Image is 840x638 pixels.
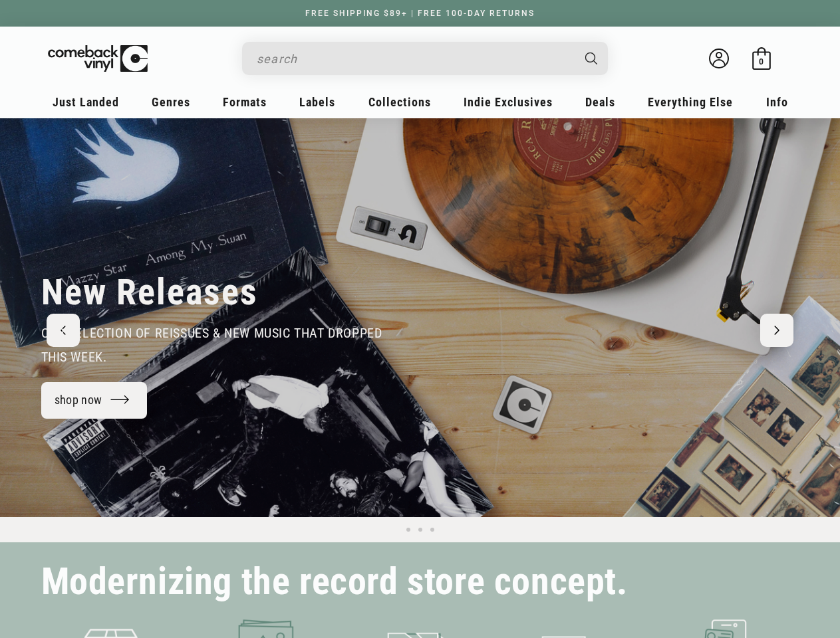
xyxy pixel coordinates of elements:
h2: New Releases [41,270,258,314]
input: search [257,45,572,72]
a: shop now [41,382,148,419]
span: Indie Exclusives [464,95,553,109]
span: Info [766,95,788,109]
h2: Modernizing the record store concept. [41,566,628,597]
button: Load slide 2 of 3 [414,524,426,536]
span: Formats [223,95,267,109]
span: Just Landed [53,95,119,109]
span: 0 [759,56,764,66]
span: Everything Else [648,95,733,109]
span: Genres [152,95,190,109]
button: Load slide 3 of 3 [426,524,438,536]
span: Labels [299,95,335,109]
span: Collections [368,95,431,109]
button: Search [573,42,609,75]
span: our selection of reissues & new music that dropped this week. [41,325,382,365]
div: Search [242,42,608,75]
span: Deals [585,95,615,109]
a: FREE SHIPPING $89+ | FREE 100-DAY RETURNS [292,9,548,18]
button: Load slide 1 of 3 [402,524,414,536]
